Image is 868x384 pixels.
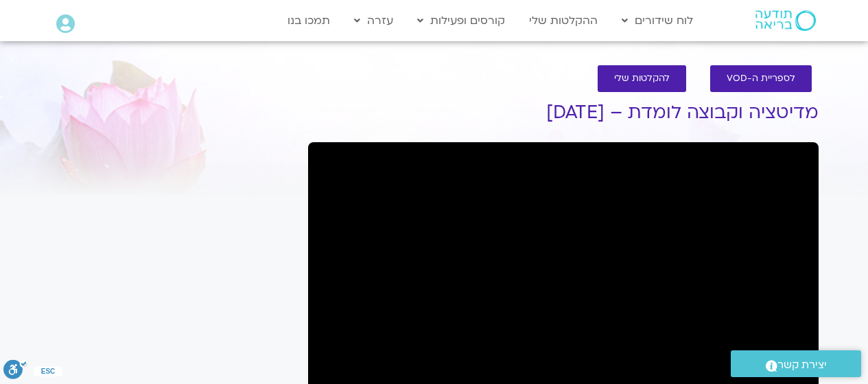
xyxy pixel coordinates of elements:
a: לוח שידורים [615,8,700,34]
a: להקלטות שלי [598,65,686,92]
a: קורסים ופעילות [410,8,512,34]
a: עזרה [347,8,400,34]
a: לספריית ה-VOD [710,65,812,92]
a: ההקלטות שלי [522,8,605,34]
a: יצירת קשר [731,350,861,377]
span: יצירת קשר [777,356,827,374]
a: תמכו בנו [281,8,337,34]
span: לספריית ה-VOD [727,74,795,84]
span: להקלטות שלי [614,74,670,84]
img: תודעה בריאה [755,10,816,31]
h1: מדיטציה וקבוצה לומדת – [DATE] [308,102,819,123]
